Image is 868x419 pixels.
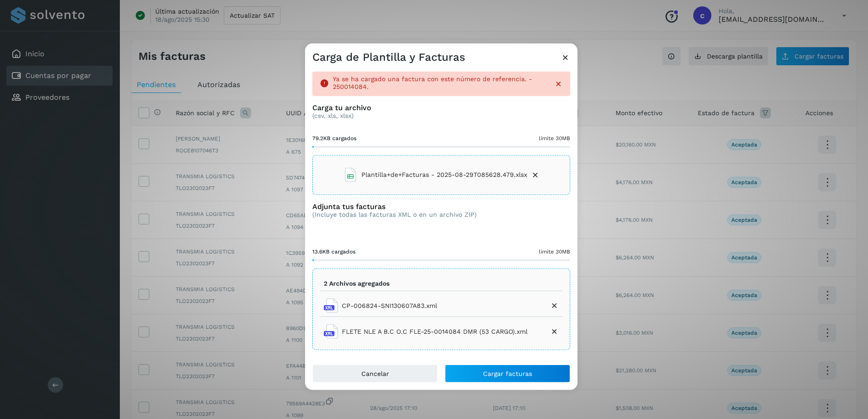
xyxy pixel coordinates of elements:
[312,134,356,142] span: 79.2KB cargados
[333,75,547,91] p: Ya se ha cargado una factura con este número de referencia. - 250014084.
[539,134,570,142] span: límite 30MB
[312,51,465,64] h3: Carga de Plantilla y Facturas
[324,279,390,287] p: 2 Archivos agregados
[483,370,532,377] span: Cargar facturas
[312,247,355,255] span: 13.6KB cargados
[312,365,438,383] button: Cancelar
[445,365,570,383] button: Cargar facturas
[312,112,570,120] p: (csv, xls, xlsx)
[312,103,570,112] h3: Carga tu archivo
[361,170,527,180] span: Plantilla+de+Facturas - 2025-08-29T085628.479.xlsx
[361,370,389,377] span: Cancelar
[312,202,477,210] h3: Adjunta tus facturas
[342,327,528,336] span: FLETE NLE A B.C O.C FLE-25-0014084 DMR (53 CARGO).xml
[539,247,570,255] span: límite 30MB
[312,211,477,219] p: (Incluye todas las facturas XML o en un archivo ZIP)
[342,301,437,311] span: CP-006824-SNI130607A83.xml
